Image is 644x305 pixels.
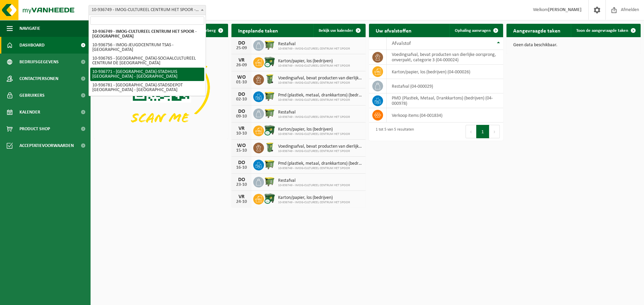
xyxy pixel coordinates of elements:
[278,47,350,51] span: 10-936749 - IMOG-CULTUREEL CENTRUM HET SPOOR
[548,7,582,12] strong: [PERSON_NAME]
[201,28,216,33] span: Verberg
[264,193,275,204] img: WB-1100-CU
[278,76,362,81] span: Voedingsafval, bevat producten van dierlijke oorsprong, onverpakt, categorie 3
[235,194,248,200] div: VR
[19,137,74,154] span: Acceptatievoorwaarden
[90,54,204,68] li: 10-936765 - [GEOGRAPHIC_DATA]-SOCIAALCULTUREEL CENTRUM DE [GEOGRAPHIC_DATA]
[278,183,350,187] span: 10-936749 - IMOG-CULTUREEL CENTRUM HET SPOOR
[278,64,350,68] span: 10-936749 - IMOG-CULTUREEL CENTRUM HET SPOOR
[278,195,350,201] span: Karton/papier, los (bedrijven)
[264,107,275,119] img: WB-1100-HPE-GN-50
[90,27,204,41] li: 10-936749 - IMOG-CULTUREEL CENTRUM HET SPOOR - [GEOGRAPHIC_DATA]
[235,58,248,63] div: VR
[19,121,50,137] span: Product Shop
[513,43,634,48] p: Geen data beschikbaar.
[278,132,350,136] span: 10-936749 - IMOG-CULTUREEL CENTRUM HET SPOOR
[369,24,418,37] h2: Uw afvalstoffen
[264,56,275,68] img: WB-1100-CU
[372,124,414,139] div: 1 tot 5 van 5 resultaten
[231,24,285,37] h2: Ingeplande taken
[235,160,248,165] div: DO
[90,41,204,54] li: 10-936756 - IMOG-JEUGDCENTRUM TSAS - [GEOGRAPHIC_DATA]
[392,41,411,46] span: Afvalstof
[278,178,350,183] span: Restafval
[278,93,362,98] span: Pmd (plastiek, metaal, drankkartons) (bedrijven)
[19,70,58,87] span: Contactpersonen
[278,161,362,166] span: Pmd (plastiek, metaal, drankkartons) (bedrijven)
[235,80,248,85] div: 01-10
[264,176,275,187] img: WB-1100-HPE-GN-50
[313,24,365,37] a: Bekijk uw kalender
[235,41,248,46] div: DO
[19,104,40,121] span: Kalender
[506,24,567,37] h2: Aangevraagde taken
[235,109,248,114] div: DO
[19,37,45,54] span: Dashboard
[278,81,362,85] span: 10-936749 - IMOG-CULTUREEL CENTRUM HET SPOOR
[235,148,248,153] div: 15-10
[235,177,248,182] div: DO
[576,28,628,33] span: Toon de aangevraagde taken
[455,28,491,33] span: Ophaling aanvragen
[387,50,503,65] td: voedingsafval, bevat producten van dierlijke oorsprong, onverpakt, categorie 3 (04-000024)
[278,110,350,115] span: Restafval
[278,166,362,170] span: 10-936749 - IMOG-CULTUREEL CENTRUM HET SPOOR
[278,201,350,205] span: 10-936749 - IMOG-CULTUREEL CENTRUM HET SPOOR
[278,149,362,153] span: 10-936749 - IMOG-CULTUREEL CENTRUM HET SPOOR
[466,125,476,138] button: Previous
[235,200,248,204] div: 24-10
[235,131,248,136] div: 10-10
[278,115,350,119] span: 10-936749 - IMOG-CULTUREEL CENTRUM HET SPOOR
[19,87,45,104] span: Gebruikers
[387,108,503,123] td: verkoop items (04-001834)
[278,42,350,47] span: Restafval
[264,90,275,102] img: WB-1100-HPE-GN-50
[235,75,248,80] div: WO
[278,144,362,149] span: Voedingsafval, bevat producten van dierlijke oorsprong, onverpakt, categorie 3
[476,125,489,138] button: 1
[235,114,248,119] div: 09-10
[89,5,206,15] span: 10-936749 - IMOG-CULTUREEL CENTRUM HET SPOOR - HARELBEKE
[19,20,40,37] span: Navigatie
[278,59,350,64] span: Karton/papier, los (bedrijven)
[264,39,275,51] img: WB-1100-HPE-GN-50
[196,24,227,37] button: Verberg
[571,24,640,37] a: Toon de aangevraagde taken
[235,63,248,68] div: 26-09
[90,81,204,94] li: 10-936781 - [GEOGRAPHIC_DATA]-STADSDEPOT [GEOGRAPHIC_DATA] - [GEOGRAPHIC_DATA]
[278,127,350,132] span: Karton/papier, los (bedrijven)
[89,5,206,15] span: 10-936749 - IMOG-CULTUREEL CENTRUM HET SPOOR - HARELBEKE
[264,125,275,136] img: WB-1100-CU
[387,65,503,79] td: karton/papier, los (bedrijven) (04-000026)
[235,92,248,97] div: DO
[264,73,275,85] img: WB-0240-HPE-GN-50
[90,68,204,81] li: 10-936771 - [GEOGRAPHIC_DATA]-STADHUIS [GEOGRAPHIC_DATA] - [GEOGRAPHIC_DATA]
[449,24,502,37] a: Ophaling aanvragen
[264,142,275,153] img: WB-0240-HPE-GN-50
[387,79,503,93] td: restafval (04-000029)
[235,182,248,187] div: 23-10
[235,165,248,170] div: 16-10
[319,28,353,33] span: Bekijk uw kalender
[19,54,59,70] span: Bedrijfsgegevens
[235,46,248,51] div: 25-09
[278,98,362,102] span: 10-936749 - IMOG-CULTUREEL CENTRUM HET SPOOR
[264,159,275,170] img: WB-1100-HPE-GN-50
[235,126,248,131] div: VR
[235,143,248,148] div: WO
[489,125,500,138] button: Next
[235,97,248,102] div: 02-10
[387,93,503,108] td: PMD (Plastiek, Metaal, Drankkartons) (bedrijven) (04-000978)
